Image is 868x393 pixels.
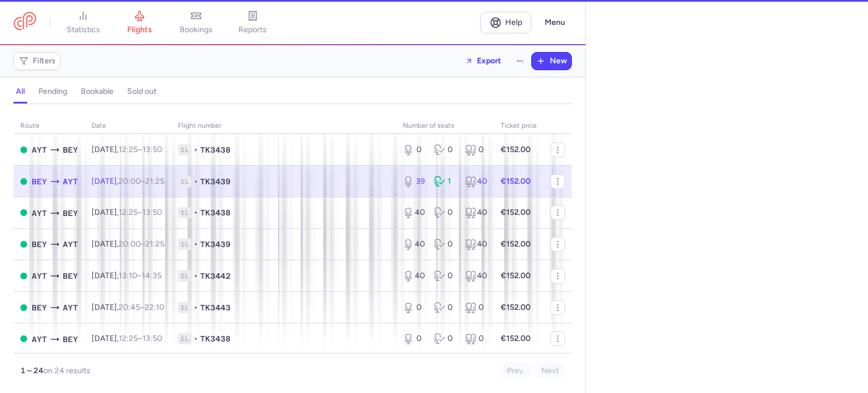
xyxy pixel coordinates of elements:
[465,270,487,282] div: 40
[92,145,162,154] span: [DATE],
[224,10,281,35] a: reports
[119,145,138,154] time: 12:25
[434,207,456,218] div: 0
[194,302,198,313] span: •
[200,333,231,344] span: TK3438
[403,333,425,344] div: 0
[200,270,231,282] span: TK3442
[119,208,138,217] time: 12:25
[501,239,531,249] strong: €152.00
[119,208,162,217] span: –
[63,333,78,346] span: BEY
[477,57,501,65] span: Export
[494,118,544,135] th: Ticket price
[32,207,47,219] span: AYT
[14,53,60,70] button: Filters
[119,145,162,154] span: –
[33,57,56,66] span: Filters
[171,118,396,135] th: Flight number
[194,176,198,187] span: •
[32,333,47,346] span: AYT
[532,53,571,70] button: New
[200,176,231,187] span: TK3439
[178,176,192,187] span: 1L
[434,302,456,313] div: 0
[465,207,487,218] div: 40
[194,333,198,344] span: •
[119,334,162,343] span: –
[501,176,531,186] strong: €152.00
[238,25,267,35] span: reports
[119,271,162,280] span: –
[403,207,425,218] div: 40
[92,239,164,249] span: [DATE],
[63,238,78,251] span: AYT
[92,334,162,343] span: [DATE],
[200,239,231,250] span: TK3439
[119,176,141,186] time: 20:00
[200,144,231,156] span: TK3438
[127,87,157,97] h4: sold out
[38,87,67,97] h4: pending
[92,271,162,280] span: [DATE],
[178,144,192,156] span: 1L
[168,10,224,35] a: bookings
[142,145,162,154] time: 13:50
[480,12,531,33] a: Help
[63,301,78,314] span: AYT
[119,303,140,312] time: 20:45
[403,144,425,156] div: 0
[200,207,231,218] span: TK3438
[403,176,425,187] div: 39
[501,334,531,343] strong: €152.00
[501,145,531,154] strong: €152.00
[396,118,494,135] th: number of seats
[145,176,164,186] time: 21:25
[403,302,425,313] div: 0
[92,303,164,312] span: [DATE],
[142,334,162,343] time: 13:50
[81,87,114,97] h4: bookable
[178,239,192,250] span: 1L
[119,176,164,186] span: –
[85,118,171,135] th: date
[63,144,78,156] span: BEY
[32,270,47,282] span: AYT
[505,18,522,27] span: Help
[119,239,164,249] span: –
[465,239,487,250] div: 40
[142,271,162,280] time: 14:35
[32,301,47,314] span: BEY
[403,239,425,250] div: 40
[465,333,487,344] div: 0
[32,175,47,188] span: BEY
[63,270,78,282] span: BEY
[14,12,36,33] a: CitizenPlane red outlined logo
[32,144,47,156] span: AYT
[32,238,47,251] span: BEY
[44,366,90,375] span: on 24 results
[92,208,162,217] span: [DATE],
[535,362,565,379] button: Next
[501,271,531,280] strong: €152.00
[538,12,572,33] button: Menu
[145,239,164,249] time: 21:25
[142,208,162,217] time: 13:50
[180,25,212,35] span: bookings
[178,302,192,313] span: 1L
[119,303,164,312] span: –
[465,302,487,313] div: 0
[403,270,425,282] div: 40
[178,270,192,282] span: 1L
[501,362,531,379] button: Prev.
[111,10,168,35] a: flights
[63,207,78,219] span: BEY
[465,176,487,187] div: 40
[434,270,456,282] div: 0
[127,25,152,35] span: flights
[434,176,456,187] div: 1
[550,57,567,66] span: New
[178,333,192,344] span: 1L
[465,144,487,156] div: 0
[20,366,44,375] strong: 1 – 24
